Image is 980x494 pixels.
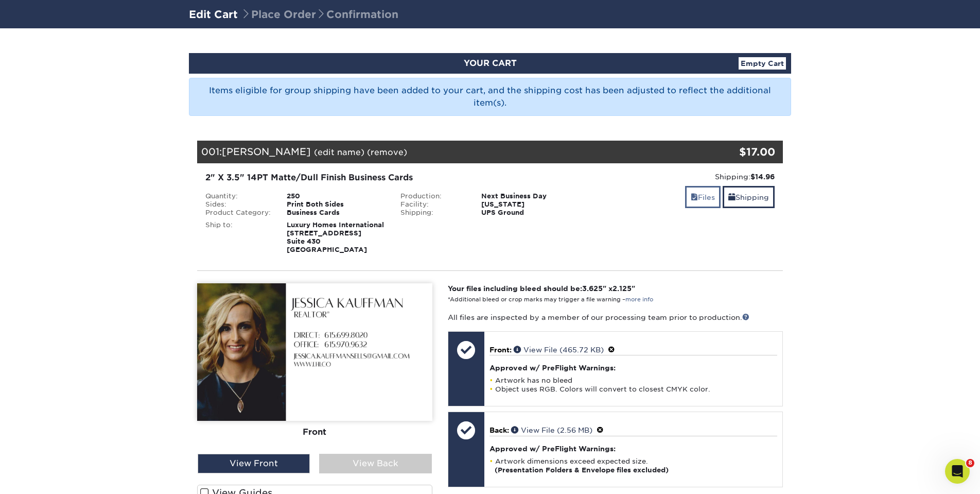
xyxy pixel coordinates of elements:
[489,426,509,434] span: Back:
[489,364,777,372] h4: Approved w/ PreFlight Warnings:
[314,147,364,157] a: (edit name)
[189,78,791,116] div: Items eligible for group shipping have been added to your cart, and the shipping cost has been ad...
[489,376,777,385] li: Artwork has no bleed
[279,200,393,209] div: Print Both Sides
[474,192,587,200] div: Next Business Day
[489,385,777,394] li: Object uses RGB. Colors will convert to closest CMYK color.
[582,284,603,293] span: 3.625
[198,221,279,254] div: Ship to:
[625,296,653,303] a: more info
[279,192,393,200] div: 250
[728,193,736,201] span: shipping
[474,209,587,217] div: UPS Ground
[198,200,279,209] div: Sides:
[241,8,398,21] span: Place Order Confirmation
[723,186,775,208] a: Shipping
[495,466,669,474] strong: (Presentation Folders & Envelope files excluded)
[393,209,474,217] div: Shipping:
[966,459,974,467] span: 8
[685,144,775,160] div: $17.00
[489,457,777,474] li: Artwork dimensions exceed expected size.
[393,192,474,200] div: Production:
[691,193,698,201] span: files
[367,147,407,157] a: (remove)
[448,312,783,322] p: All files are inspected by a member of our processing team prior to production.
[393,200,474,209] div: Facility:
[279,209,393,217] div: Business Cards
[198,192,279,200] div: Quantity:
[489,445,777,453] h4: Approved w/ PreFlight Warnings:
[222,146,311,157] span: [PERSON_NAME]
[197,141,685,163] div: 001:
[945,459,970,484] iframe: Intercom live chat
[685,186,721,208] a: Files
[197,421,432,444] div: Front
[612,284,632,293] span: 2.125
[189,8,238,21] a: Edit Cart
[448,296,653,303] small: *Additional bleed or crop marks may trigger a file warning –
[448,284,635,293] strong: Your files including bleed should be: " x "
[514,346,604,354] a: View File (465.72 KB)
[489,346,512,354] span: Front:
[198,454,310,473] div: View Front
[474,200,587,209] div: [US_STATE]
[319,454,431,473] div: View Back
[511,426,592,434] a: View File (2.56 MB)
[205,172,580,184] div: 2" X 3.5" 14PT Matte/Dull Finish Business Cards
[198,209,279,217] div: Product Category:
[287,221,384,253] strong: Luxury Homes International [STREET_ADDRESS] Suite 430 [GEOGRAPHIC_DATA]
[739,57,786,70] a: Empty Cart
[464,58,517,68] span: YOUR CART
[750,173,775,181] strong: $14.96
[595,172,775,182] div: Shipping:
